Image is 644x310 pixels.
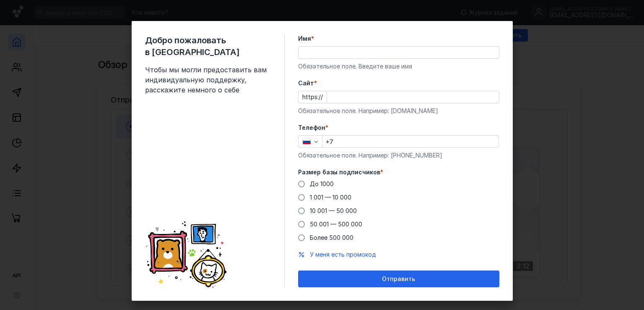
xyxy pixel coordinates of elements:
[310,250,376,259] button: У меня есть промокод
[310,180,334,187] span: До 1000
[310,221,362,228] span: 50 001 — 500 000
[310,207,357,214] span: 10 001 — 50 000
[298,107,499,115] div: Обязательное поле. Например: [DOMAIN_NAME]
[298,34,311,43] span: Имя
[382,276,415,283] span: Отправить
[310,194,351,201] span: 1 001 — 10 000
[310,251,376,258] span: У меня есть промокод
[298,123,325,132] span: Телефон
[145,65,271,95] span: Чтобы мы могли предоставить вам индивидуальную поддержку, расскажите немного о себе
[145,34,271,58] span: Добро пожаловать в [GEOGRAPHIC_DATA]
[298,79,314,87] span: Cайт
[298,62,499,71] div: Обязательное поле. Введите ваше имя
[298,271,499,287] button: Отправить
[298,168,380,176] span: Размер базы подписчиков
[298,151,499,160] div: Обязательное поле. Например: [PHONE_NUMBER]
[310,234,353,241] span: Более 500 000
